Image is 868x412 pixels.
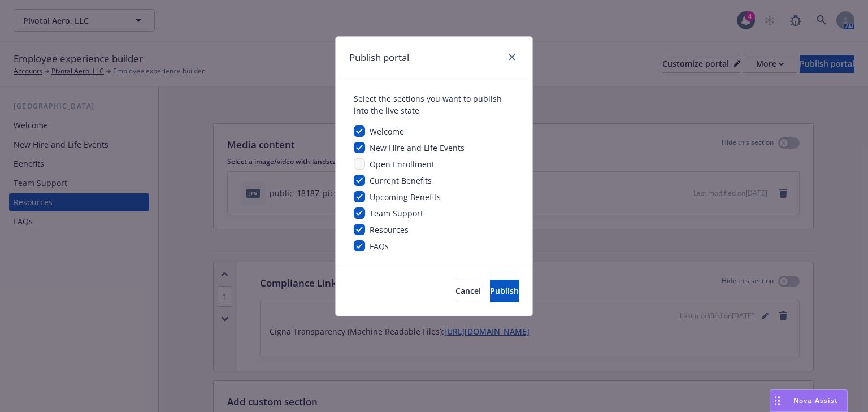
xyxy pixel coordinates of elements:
[370,142,465,153] span: New Hire and Life Events
[349,50,409,65] h1: Publish portal
[370,159,435,170] span: Open Enrollment
[370,208,423,219] span: Team Support
[490,280,519,302] button: Publish
[490,285,519,296] span: Publish
[793,396,838,405] span: Nova Assist
[770,390,784,411] div: Drag to move
[370,126,404,137] span: Welcome
[370,241,389,251] span: FAQs
[370,175,432,186] span: Current Benefits
[455,285,481,296] span: Cancel
[505,50,519,64] a: close
[370,192,441,202] span: Upcoming Benefits
[770,389,848,412] button: Nova Assist
[455,280,481,302] button: Cancel
[370,224,409,235] span: Resources
[354,93,514,116] div: Select the sections you want to publish into the live state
